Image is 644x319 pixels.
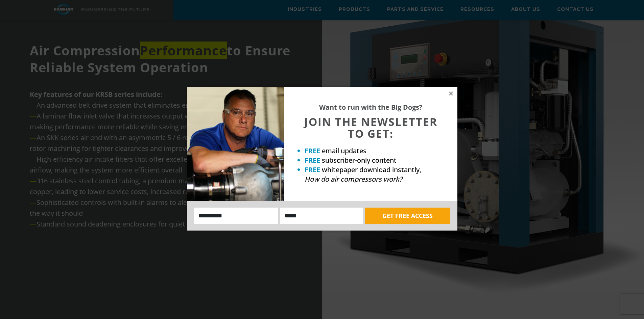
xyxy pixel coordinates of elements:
[304,114,437,141] span: JOIN THE NEWSLETTER TO GET:
[448,90,454,97] button: Close
[194,208,279,224] input: Name:
[322,156,397,165] span: subscriber-only content
[280,208,363,224] input: Email
[319,103,423,112] strong: Want to run with the Big Dogs?
[322,146,366,155] span: email updates
[322,165,421,174] span: whitepaper download instantly,
[305,156,320,165] strong: FREE
[365,208,450,224] button: GET FREE ACCESS
[305,146,320,155] strong: FREE
[305,175,402,184] em: How do air compressors work?
[305,165,320,174] strong: FREE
